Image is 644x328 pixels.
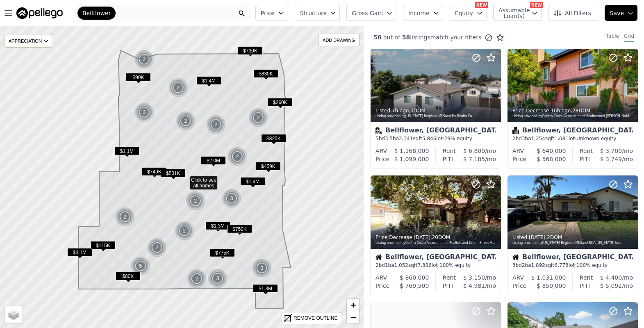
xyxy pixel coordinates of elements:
[205,221,230,233] div: $1.3M
[443,282,453,290] div: PITI
[238,46,263,55] span: $730K
[175,221,194,241] div: 2
[114,147,139,155] span: $1.1M
[268,98,293,107] span: $260K
[186,191,206,211] img: g1.png
[300,9,326,17] span: Structure
[529,235,546,240] time: 2025-09-17 03:57
[537,156,566,162] span: $ 568,000
[463,156,485,162] span: $ 7,185
[240,177,265,189] div: $1.4M
[210,248,235,257] span: $775K
[537,148,566,154] span: $ 640,000
[240,177,265,186] span: $1.4M
[196,76,221,88] div: $1.4M
[600,156,622,162] span: $ 3,749
[253,69,278,81] div: $830K
[91,241,116,250] span: $115K
[176,111,196,131] div: 2
[253,69,278,78] span: $830K
[394,262,408,268] span: 1,052
[186,191,205,211] div: 2
[443,155,453,163] div: PITI
[394,148,429,154] span: $ 1,168,000
[537,282,566,289] span: $ 850,000
[116,272,141,284] div: $80K
[590,282,633,290] div: /mo
[370,175,501,295] a: Price Decrease [DATE],20DOMListing provided byContra Costa Association of Realtorsand Urban Stree...
[554,136,568,141] span: 1,081
[512,234,634,241] div: Listed , 2 DOM
[512,127,519,134] img: Condominium
[134,102,154,122] div: 3
[201,156,226,168] div: $2.0M
[187,269,207,289] div: 2
[16,7,63,19] img: Pellego
[82,9,111,17] span: Bellflower
[4,34,52,48] div: APPRECIATION
[350,300,356,310] span: +
[551,108,571,114] time: 2025-09-18 06:55
[512,114,634,119] div: Listing provided by Contra Costa Association of Realtors and [PERSON_NAME] Realty
[399,136,413,141] span: 2,341
[600,148,622,154] span: $ 3,700
[463,282,485,289] span: $ 4,981
[268,98,293,110] div: $260K
[5,305,23,323] a: Layers
[375,155,389,163] div: Price
[201,156,226,165] span: $2.0M
[507,48,637,169] a: Price Decrease 16h ago,28DOMListing provided byContra Costa Association of Realtorsand [PERSON_NA...
[228,147,247,166] div: 2
[475,2,488,8] div: NEW
[114,147,139,159] div: $1.1M
[253,284,278,293] span: $1.3M
[417,262,431,268] span: 7,386
[580,155,590,163] div: PITI
[414,235,430,240] time: 2025-09-17 21:00
[512,254,633,262] div: Bellflower, [GEOGRAPHIC_DATA]
[222,189,241,208] div: 3
[553,9,591,17] span: All Filters
[208,269,228,288] div: 3
[624,33,634,42] div: Grid
[580,147,593,155] div: Rent
[175,221,195,241] img: g1.png
[456,273,496,282] div: /mo
[400,34,410,41] span: 58
[408,9,430,17] span: Income
[253,284,278,296] div: $1.3M
[400,274,429,281] span: $ 860,000
[422,136,436,141] span: 5,846
[168,78,188,98] div: 2
[115,207,135,227] div: 2
[134,50,155,69] img: g1.png
[347,311,359,323] a: Zoom out
[400,282,429,289] span: $ 769,500
[126,73,151,85] div: $90K
[512,135,633,142] div: 2 bd 3 ba sqft lot · Unknown equity
[261,134,286,146] div: $825K
[593,147,633,155] div: /mo
[176,111,196,131] img: g1.png
[261,134,286,143] span: $825K
[352,9,383,17] span: Gross Gain
[512,282,526,290] div: Price
[346,5,396,21] button: Gross Gain
[375,135,496,142] div: 5 bd 3.5 ba sqft lot · 29% equity
[392,108,409,114] time: 2025-09-18 16:51
[126,73,151,82] span: $90K
[498,7,525,19] span: Assumable Loan(s)
[187,269,207,289] img: g1.png
[593,273,633,282] div: /mo
[375,234,497,241] div: Price Decrease , 20 DOM
[512,127,633,135] div: Bellflower, [GEOGRAPHIC_DATA]
[512,107,634,114] div: Price Decrease , 28 DOM
[580,273,593,282] div: Rent
[206,115,226,134] div: 2
[507,175,637,295] a: Listed [DATE],2DOMListing provided by[US_STATE] Regional MLSand ROA [US_STATE] Inc.HouseBellflowe...
[373,34,381,41] span: 58
[375,127,496,135] div: Bellflower, [GEOGRAPHIC_DATA]
[394,156,429,162] span: $ 1,099,000
[375,282,389,290] div: Price
[255,5,288,21] button: Price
